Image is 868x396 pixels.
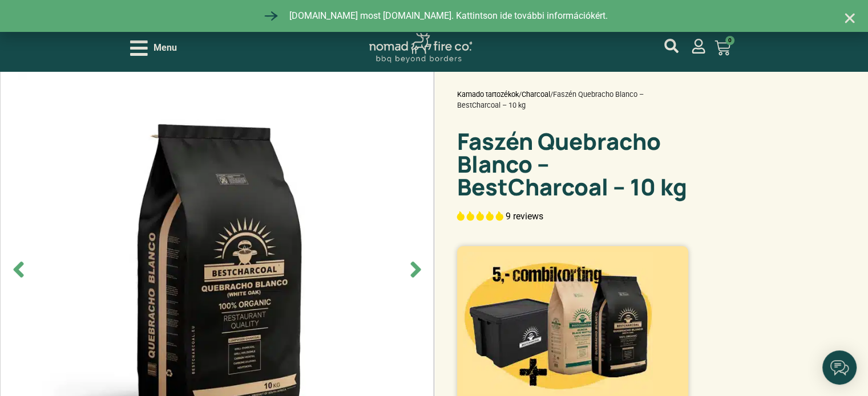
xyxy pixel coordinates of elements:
[261,6,608,26] a: [DOMAIN_NAME] most [DOMAIN_NAME]. Kattintson ide további információkért.
[457,90,644,109] span: Faszén Quebracho Blanco – BestCharcoal – 10 kg
[457,211,506,222] span: 5.00 stars
[519,90,522,99] span: /
[403,257,429,283] span: Next slide
[725,36,734,45] span: 0
[550,90,553,99] span: /
[457,90,519,99] a: Kamado tartozékok
[130,38,177,58] div: Open/Close Menu
[843,11,857,25] a: Close
[506,211,543,222] span: 9 reviews
[286,9,608,23] span: [DOMAIN_NAME] most [DOMAIN_NAME]. Kattintson ide további információkért.
[822,350,857,385] iframe: belco-activator-frame
[463,252,653,394] img: bestcharcoal aanbieding
[664,39,679,53] a: mijn account
[154,41,177,55] span: Menu
[701,33,744,63] a: 0
[6,257,31,283] span: Previous slide
[457,130,689,198] h1: Faszén Quebracho Blanco – BestCharcoal – 10 kg
[369,33,472,63] img: Nomad Logo
[691,39,706,54] a: mijn account
[522,90,550,99] a: Charcoal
